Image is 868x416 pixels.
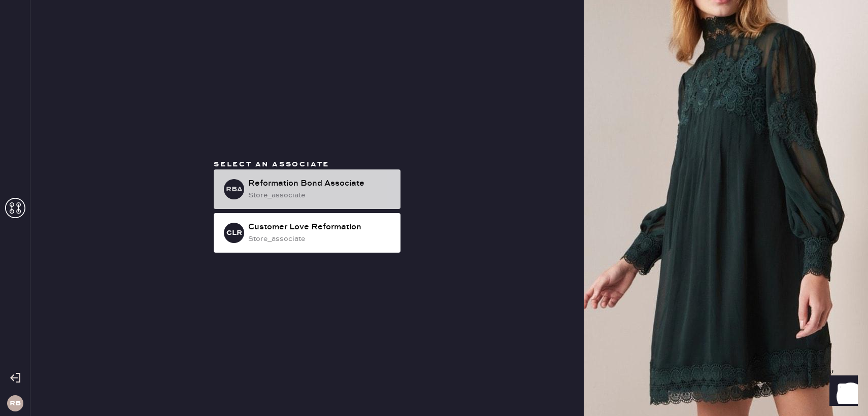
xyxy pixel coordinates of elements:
[248,233,392,245] div: store_associate
[214,160,329,169] span: Select an associate
[248,221,392,233] div: Customer Love Reformation
[10,400,21,407] h3: RB
[226,186,243,193] h3: RBA
[248,190,392,201] div: store_associate
[226,229,242,236] h3: CLR
[820,370,863,414] iframe: Front Chat
[248,178,392,190] div: Reformation Bond Associate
